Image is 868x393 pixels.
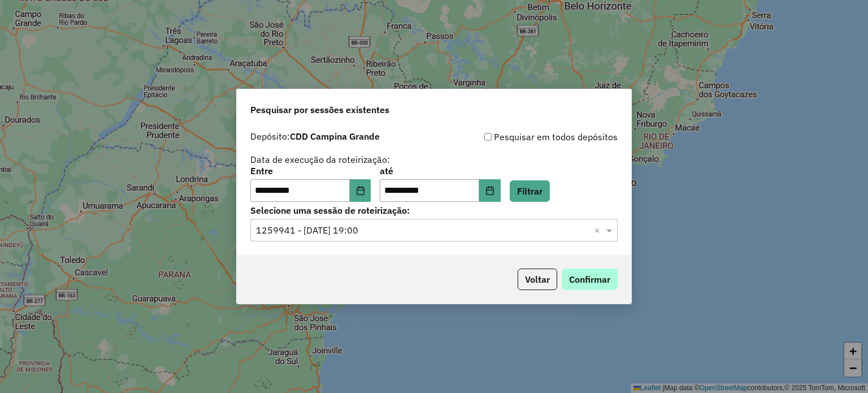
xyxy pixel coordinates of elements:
[250,103,389,116] span: Pesquisar por sessões existentes
[380,164,500,178] label: até
[250,129,380,143] label: Depósito:
[434,130,618,144] div: Pesquisar em todos depósitos
[510,180,550,202] button: Filtrar
[350,179,371,202] button: Choose Date
[562,269,618,290] button: Confirmar
[290,131,380,142] strong: CDD Campina Grande
[250,153,390,166] label: Data de execução da roteirização:
[518,269,557,290] button: Voltar
[250,164,371,178] label: Entre
[479,179,501,202] button: Choose Date
[594,223,604,237] span: Clear all
[250,204,618,217] label: Selecione uma sessão de roteirização:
